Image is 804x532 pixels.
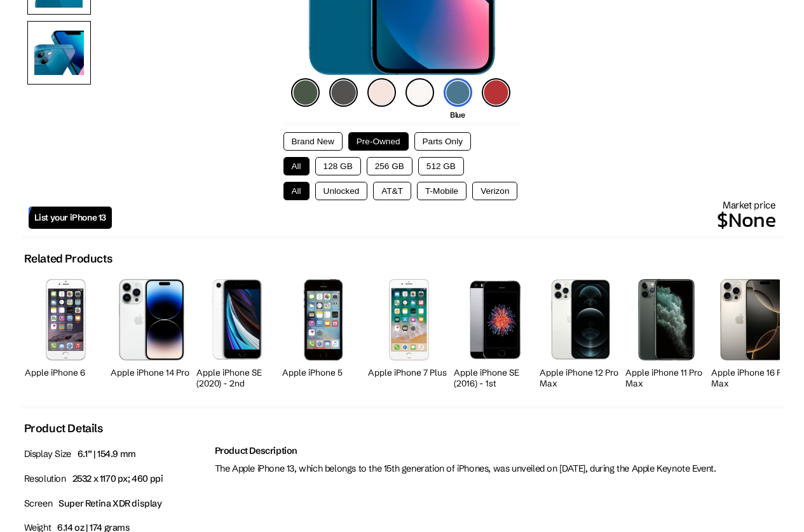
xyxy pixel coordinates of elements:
[540,272,622,392] a: iPhone 12 Pro Max Apple iPhone 12 Pro Max
[720,279,784,360] img: iPhone 16 Pro Max
[454,272,536,392] a: iPhone SE 1st Gen Apple iPhone SE (2016) - 1st Generation
[625,367,708,389] h2: Apple iPhone 11 Pro Max
[348,132,409,151] button: Pre-Owned
[212,279,262,360] img: iPhone SE 2nd Gen
[467,279,522,360] img: iPhone SE 1st Gen
[282,272,365,392] a: iPhone 5s Apple iPhone 5
[78,448,136,460] span: 6.1” | 154.9 mm
[291,78,320,107] img: green-icon
[368,272,451,392] a: iPhone 7 Plus Apple iPhone 7 Plus
[368,367,451,378] h2: Apple iPhone 7 Plus
[711,272,794,392] a: iPhone 16 Pro Max Apple iPhone 16 Pro Max
[638,279,695,360] img: iPhone 11 Pro Max
[283,157,310,175] button: All
[24,494,208,513] p: Screen
[373,182,411,200] button: AT&T
[454,367,536,400] h2: Apple iPhone SE (2016) - 1st Generation
[551,279,610,360] img: iPhone 12 Pro Max
[540,367,622,389] h2: Apple iPhone 12 Pro Max
[46,279,86,360] img: iPhone 6
[111,367,193,378] h2: Apple iPhone 14 Pro
[711,367,794,389] h2: Apple iPhone 16 Pro Max
[367,78,396,107] img: pink-icon
[405,78,434,107] img: starlight-icon
[283,182,310,200] button: All
[444,78,472,107] img: blue-icon
[196,367,279,400] h2: Apple iPhone SE (2020) - 2nd Generation
[119,279,185,360] img: iPhone 14 Pro
[25,272,107,392] a: iPhone 6 Apple iPhone 6
[329,78,358,107] img: midnight-icon
[111,272,193,392] a: iPhone 14 Pro Apple iPhone 14 Pro
[367,157,412,175] button: 256 GB
[58,498,161,509] span: Super Retina XDR display
[315,157,361,175] button: 128 GB
[34,212,106,223] span: List your iPhone 13
[472,182,517,200] button: Verizon
[283,132,343,151] button: Brand New
[24,445,208,463] p: Display Size
[418,157,464,175] button: 512 GB
[112,205,776,235] p: $None
[414,132,471,151] button: Parts Only
[315,182,368,200] button: Unlocked
[25,367,107,378] h2: Apple iPhone 6
[24,252,112,266] h2: Related Products
[304,279,343,360] img: iPhone 5s
[625,272,708,392] a: iPhone 11 Pro Max Apple iPhone 11 Pro Max
[417,182,467,200] button: T-Mobile
[450,110,465,119] span: Blue
[389,279,429,360] img: iPhone 7 Plus
[27,21,91,85] img: All
[72,473,163,484] span: 2532 x 1170 px; 460 ppi
[112,199,776,235] div: Market price
[29,207,112,229] a: List your iPhone 13
[24,470,208,488] p: Resolution
[215,445,780,456] h2: Product Description
[282,367,365,378] h2: Apple iPhone 5
[24,421,103,435] h2: Product Details
[215,460,780,478] p: The Apple iPhone 13, which belongs to the 15th generation of iPhones, was unveiled on [DATE], dur...
[482,78,510,107] img: product-red-icon
[196,272,279,392] a: iPhone SE 2nd Gen Apple iPhone SE (2020) - 2nd Generation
